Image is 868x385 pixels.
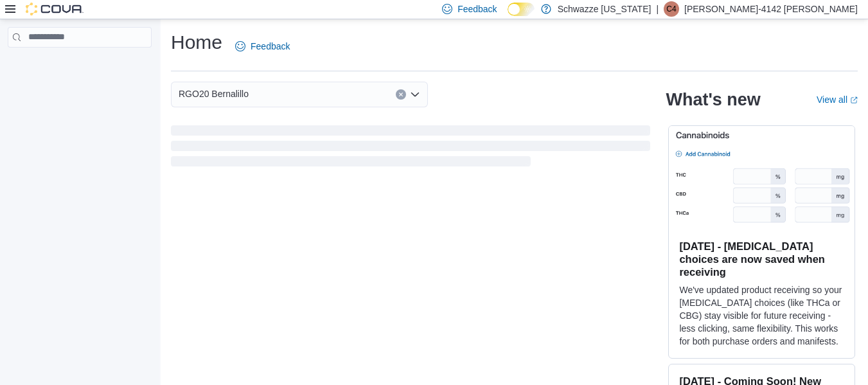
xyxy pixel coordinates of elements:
p: We've updated product receiving so your [MEDICAL_DATA] choices (like THCa or CBG) stay visible fo... [679,283,844,348]
span: C4 [666,1,676,17]
h1: Home [171,30,222,55]
span: Loading [171,128,650,169]
span: Feedback [457,3,497,15]
img: Cova [26,3,84,15]
svg: External link [850,96,858,104]
h2: What's new [666,89,760,110]
p: [PERSON_NAME]-4142 [PERSON_NAME] [684,1,858,17]
button: Open list of options [410,89,420,100]
h3: [DATE] - [MEDICAL_DATA] choices are now saved when receiving [679,240,844,278]
nav: Complex example [8,50,152,81]
button: Clear input [396,89,406,100]
span: Dark Mode [508,16,508,17]
p: | [656,1,659,17]
span: RGO20 Bernalillo [179,86,249,102]
a: Feedback [230,33,295,59]
div: Cindy-4142 Aguilar [664,1,679,17]
span: Feedback [251,40,290,53]
p: Schwazze [US_STATE] [558,1,651,17]
input: Dark Mode [508,3,535,16]
a: View allExternal link [817,94,858,105]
